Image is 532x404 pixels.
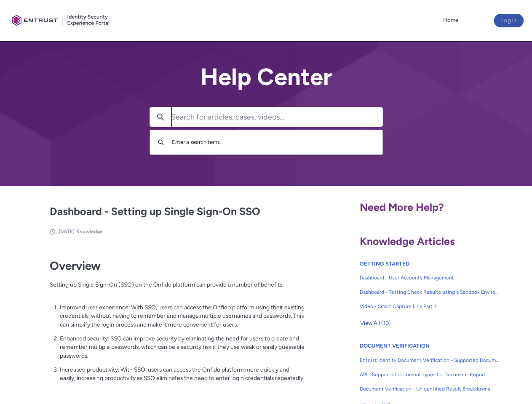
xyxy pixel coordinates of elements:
span: API - Supported document types for Document Report [360,371,500,378]
span: [DATE] [59,229,75,234]
a: Dashboard - Testing Check Results using a Sandbox Environment [360,285,500,299]
h2: Dashboard - Setting up Single Sign-On SSO [50,204,305,220]
span: Need More Help? [360,201,444,213]
button: Log in [494,14,524,27]
a: DOCUMENT VERIFICATION [360,343,430,349]
p: Setting up Single Sign-On (SSO) on the Onfido platform can provide a number of benefits: [50,280,305,298]
a: API - Supported document types for Document Report [360,367,500,382]
a: Entrust Identity Document Verification - Supported Document type and size [360,353,500,367]
button: View All (10) [360,316,391,330]
span: Enter a search term... [172,139,223,145]
span: Dashboard - Testing Check Results using a Sandbox Environment [360,288,500,296]
p: Increased productivity: With SSO, users can access the Onfido platform more quickly and easily, i... [60,365,305,383]
span: View All (10) [360,317,391,330]
strong: Overview [50,259,101,273]
li: Knowledge [76,228,103,235]
p: Enhanced security: SSO can improve security by eliminating the need for users to create and remem... [60,334,305,360]
a: Dashboard - User Accounts Management [360,271,500,285]
button: Search [154,134,168,150]
a: Home [441,14,460,27]
a: Document Verification - Unidentified Result Breakdowns [360,382,500,396]
input: Search for articles, cases, videos... [171,107,382,127]
a: GETTING STARTED [360,260,409,267]
span: Entrust Identity Document Verification - Supported Document type and size [360,356,500,364]
a: Video - Smart Capture Link Part 1 [360,299,500,314]
span: Dashboard - User Accounts Management [360,274,500,282]
span: Video - Smart Capture Link Part 1 [360,303,500,310]
p: Improved user experience: With SSO, users can access the Onfido platform using their existing cre... [60,303,305,329]
span: Document Verification - Unidentified Result Breakdowns [360,385,500,393]
span: Knowledge Articles [360,235,455,247]
h2: Help Center [150,64,383,90]
button: Search [150,107,171,127]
